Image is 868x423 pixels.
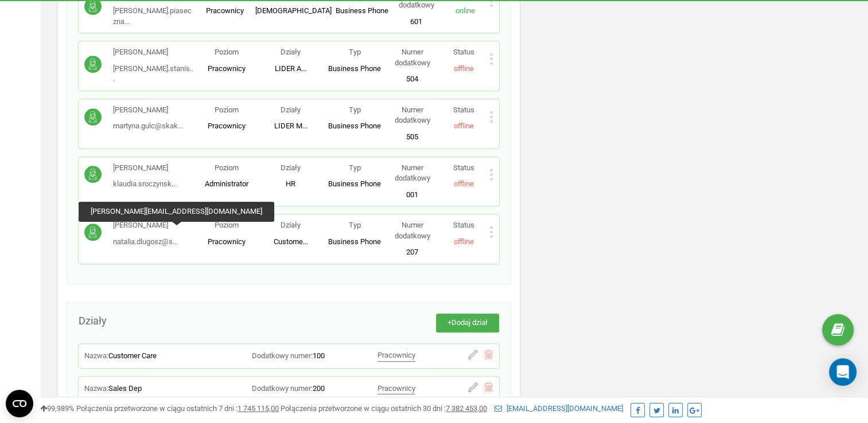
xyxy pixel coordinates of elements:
span: Poziom [215,105,239,114]
span: 99,989% [40,404,75,413]
span: Działy [281,105,301,114]
span: Custome... [274,237,308,246]
span: Business Phone [328,237,381,246]
a: [EMAIL_ADDRESS][DOMAIN_NAME] [495,404,623,413]
p: 207 [387,247,438,258]
span: natalia.dlugosz@s... [113,237,178,246]
span: Sales Dep [108,384,142,393]
span: LIDER M... [274,122,308,130]
span: Pracownicy [208,64,246,73]
span: offline [454,64,474,73]
span: Pracownicy [206,6,244,15]
span: Numer dodatkowy [395,105,430,125]
span: Pracownicy [377,351,415,359]
span: Połączenia przetworzone w ciągu ostatnich 30 dni : [281,404,487,413]
span: Pracownicy [208,237,246,246]
span: offline [454,179,474,188]
span: Działy [281,48,301,56]
span: offline [454,237,474,246]
span: Status [453,163,474,172]
span: [PERSON_NAME].piaseczna... [113,6,192,26]
span: 200 [313,384,325,393]
button: Open CMP widget [6,390,33,417]
span: Typ [349,48,361,56]
p: 001 [387,190,438,201]
span: offline [454,122,474,130]
span: online [455,6,474,15]
span: Numer dodatkowy [395,48,430,67]
span: Poziom [215,48,239,56]
span: Działy [79,315,107,327]
span: Business Phone [336,6,388,15]
span: Działy [281,221,301,229]
u: 7 382 453,00 [446,404,487,413]
span: Dodatkowy numer: [252,351,313,360]
span: Dodaj dział [451,318,488,327]
p: [PERSON_NAME] [113,220,178,231]
span: Pracownicy [208,122,246,130]
p: [PERSON_NAME] [113,47,194,58]
u: 1 745 115,00 [238,404,279,413]
p: 505 [387,132,438,143]
span: martyna.gulc@skak... [113,122,183,130]
span: [DEMOGRAPHIC_DATA] [255,6,332,15]
span: [PERSON_NAME].stanis... [113,64,193,84]
span: 100 [313,351,325,360]
span: Nazwa: [84,384,108,393]
span: Business Phone [328,64,381,73]
span: Business Phone [328,122,381,130]
span: Typ [349,105,361,114]
span: Business Phone [328,179,381,188]
span: Pracownicy [377,384,415,393]
span: LIDER A... [275,64,306,73]
button: +Dodaj dział [436,314,499,332]
span: klaudia.sroczynsk... [113,179,177,188]
span: Typ [349,221,361,229]
span: Połączenia przetworzone w ciągu ostatnich 7 dni : [76,404,279,413]
span: Dodatkowy numer: [252,384,313,393]
span: Customer Care [108,351,157,360]
span: Nazwa: [84,351,108,360]
span: Status [453,221,474,229]
div: Open Intercom Messenger [829,358,857,386]
span: Typ [349,163,361,172]
p: [PERSON_NAME] [113,105,183,116]
span: Poziom [215,221,239,229]
span: HR [286,179,295,188]
span: Numer dodatkowy [395,163,430,183]
span: Poziom [215,163,239,172]
p: 601 [392,17,441,28]
span: Numer dodatkowy [395,221,430,240]
p: [PERSON_NAME] [113,163,177,174]
span: Status [453,105,474,114]
p: 504 [387,74,438,85]
span: Status [453,48,474,56]
span: Administrator [205,179,248,188]
span: Działy [281,163,301,172]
